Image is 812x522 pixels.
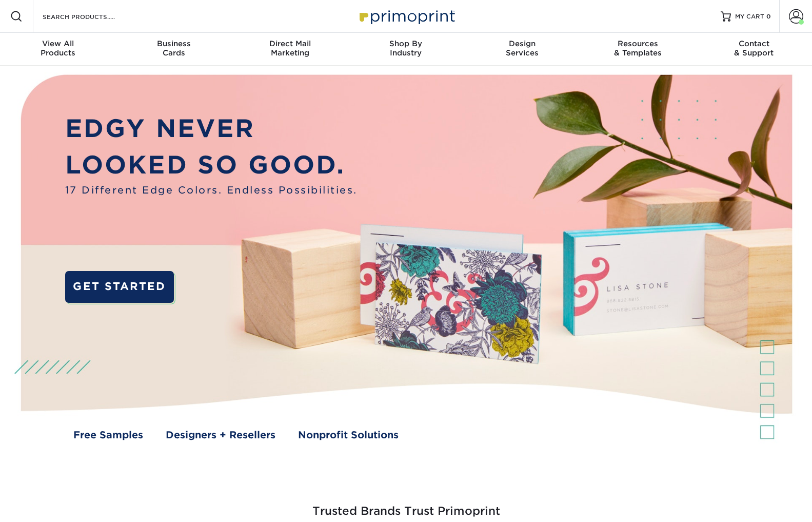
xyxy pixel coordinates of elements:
span: Direct Mail [232,39,348,48]
a: DesignServices [464,33,580,66]
a: Shop ByIndustry [348,33,464,66]
span: Contact [696,39,812,48]
p: LOOKED SO GOOD. [65,146,358,183]
div: & Templates [580,39,696,57]
input: SEARCH PRODUCTS..... [42,10,142,23]
a: Nonprofit Solutions [298,428,399,443]
a: Resources& Templates [580,33,696,66]
a: Free Samples [73,428,143,443]
span: Shop By [348,39,464,48]
div: & Support [696,39,812,57]
img: Primoprint [355,5,458,27]
div: Marketing [232,39,348,57]
a: Contact& Support [696,33,812,66]
p: EDGY NEVER [65,110,358,146]
span: MY CART [735,12,764,21]
div: Services [464,39,580,57]
span: Business [116,39,232,48]
div: Industry [348,39,464,57]
span: Design [464,39,580,48]
span: 0 [766,13,771,20]
a: BusinessCards [116,33,232,66]
a: GET STARTED [65,271,174,303]
a: Direct MailMarketing [232,33,348,66]
span: 17 Different Edge Colors. Endless Possibilities. [65,183,358,198]
a: Designers + Resellers [166,428,275,443]
span: Resources [580,39,696,48]
div: Cards [116,39,232,57]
